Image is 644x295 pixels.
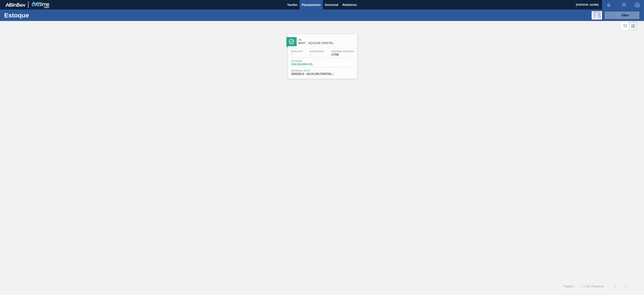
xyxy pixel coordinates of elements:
[621,22,629,30] div: Visão em Lista
[299,39,355,41] span: Ok
[602,2,615,8] button: Notificações
[310,53,324,56] span: -
[581,285,604,288] span: 1 - 1 de 1 Registros
[5,3,26,7] img: TNhmsLtSVTkK8tSr43FrP2fwEKptu5GPRR3wAAAABJRU5ErkJggg==
[592,11,602,20] div: Pogramando: nenhum usuário selecionado
[291,72,354,76] span: 30003513 - ACUCAR;CRISTAL;;
[610,281,621,291] button: <
[289,39,294,44] img: Ícone
[621,281,631,291] button: >
[629,22,637,30] div: Visão em Cards
[4,13,71,18] h1: Estoque
[331,50,354,53] span: Próxima Entrega
[604,11,640,20] button: Filtro
[302,2,321,7] span: Planejamento
[325,2,338,7] span: Gerencial
[285,31,359,79] a: ÍconeOkBR07 - AÇÚCAR CRISTALData out-Suficiência-Próxima Entrega27/08Estoque134.610,000 KGMateria...
[621,2,626,7] img: userActions
[310,50,324,53] span: Suficiência
[343,2,357,7] span: Relatórios
[291,53,303,56] span: -
[291,69,354,72] span: Material ativo
[622,14,629,17] span: Filtro
[635,2,640,7] img: Logout
[564,285,574,288] span: Página : 1
[299,42,355,45] span: BR07 - AÇÚCAR CRISTAL
[287,2,297,7] span: Tarefas
[291,50,303,53] span: Data out
[331,53,354,56] span: 27/08
[291,63,321,66] span: 134.610,000 KG
[291,60,321,62] span: Estoque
